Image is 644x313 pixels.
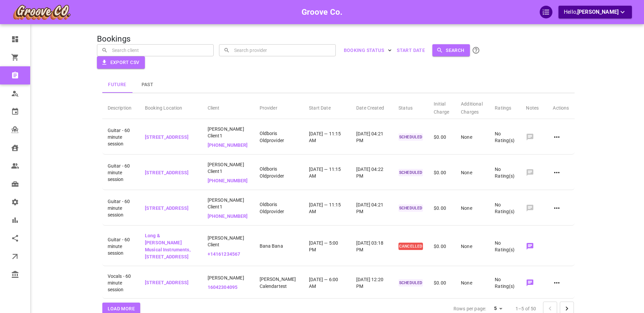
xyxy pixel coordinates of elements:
p: Bana Bana [260,243,299,250]
p: [PHONE_NUMBER] [208,142,249,149]
p: [PHONE_NUMBER] [208,177,249,184]
th: Ratings [489,95,521,119]
td: Guitar - 60 minute session [102,120,140,154]
th: Initial Charge [428,95,455,119]
input: Search provider [232,44,331,56]
td: [DATE] — 5:00 PM [304,227,351,266]
td: No Rating(s) [489,267,521,299]
button: BOOKING STATUS [341,44,394,57]
p: Long & [PERSON_NAME] Musical Instruments, [STREET_ADDRESS] [145,232,197,260]
span: $0.00 [434,170,446,175]
p: +14161234567 [208,251,249,258]
p: [STREET_ADDRESS] [145,169,197,176]
p: Oldboris Oldprovider [260,201,299,215]
span: $0.00 [434,280,446,286]
th: Status [393,95,428,119]
th: Start Date [304,95,351,119]
td: None [455,267,489,299]
p: 1–5 of 50 [516,305,536,312]
h6: Groove Co. [302,6,343,18]
td: [DATE] — 11:15 AM [304,156,351,190]
td: Guitar - 60 minute session [102,227,140,266]
td: No Rating(s) [489,227,521,266]
span: [PERSON_NAME] [577,9,619,15]
p: SCHEDULED [398,133,423,141]
td: None [455,191,489,226]
span: $0.00 [434,134,446,140]
td: [DATE] 04:21 PM [351,120,393,154]
span: [PERSON_NAME] Client1 [208,197,249,210]
th: Actions [547,95,574,119]
th: Notes [521,95,547,119]
td: [DATE] — 11:15 AM [304,191,351,226]
span: [PERSON_NAME] Client1 [208,126,249,139]
p: [STREET_ADDRESS] [145,205,197,212]
span: $0.00 [434,205,446,211]
p: [STREET_ADDRESS] [145,279,197,286]
td: None [455,156,489,190]
td: [DATE] 12:20 PM [351,267,393,299]
button: Start Date [394,44,428,57]
th: Date Created [351,95,393,119]
td: [DATE] — 11:15 AM [304,120,351,154]
p: [PHONE_NUMBER] [208,213,249,220]
th: Description [102,95,140,119]
p: [PERSON_NAME] Calendartest [260,276,299,290]
td: Guitar - 60 minute session [102,156,140,190]
p: CANCELLED [398,243,423,250]
button: Hello,[PERSON_NAME] [558,6,632,18]
p: Oldboris Oldprovider [260,130,299,144]
th: Booking Location [140,95,202,119]
span: $0.00 [434,244,446,249]
td: Guitar - 60 minute session [102,191,140,226]
th: Provider [254,95,304,119]
p: SCHEDULED [398,279,423,287]
button: Future [102,77,132,93]
button: Click the Search button to submit your search. All name/email searches are CASE SENSITIVE. To sea... [470,44,482,56]
td: None [455,120,489,154]
td: No Rating(s) [489,120,521,154]
p: Oldboris Oldprovider [260,166,299,180]
td: [DATE] — 6:00 AM [304,267,351,299]
td: [DATE] 03:18 PM [351,227,393,266]
p: SCHEDULED [398,204,423,212]
th: Client [202,95,254,119]
th: Additional Charges [455,95,489,119]
td: [DATE] 04:22 PM [351,156,393,190]
div: QuickStart Guide [540,6,552,18]
td: Vocals - 60 minute session [102,267,140,299]
span: [PERSON_NAME] [208,274,249,281]
p: [STREET_ADDRESS] [145,134,197,141]
input: Search client [110,44,209,56]
p: SCHEDULED [398,169,423,176]
span: [PERSON_NAME] Client [208,235,249,248]
p: 16042304095 [208,284,249,291]
img: company-logo [12,4,71,20]
button: Past [132,77,163,93]
button: Export CSV [97,56,145,69]
span: [PERSON_NAME] Client1 [208,161,249,175]
td: [DATE] 04:21 PM [351,191,393,226]
p: Rows per page: [453,305,486,312]
td: No Rating(s) [489,191,521,226]
td: None [455,227,489,266]
td: No Rating(s) [489,156,521,190]
p: Hello, [564,8,627,16]
button: Search [432,44,470,57]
